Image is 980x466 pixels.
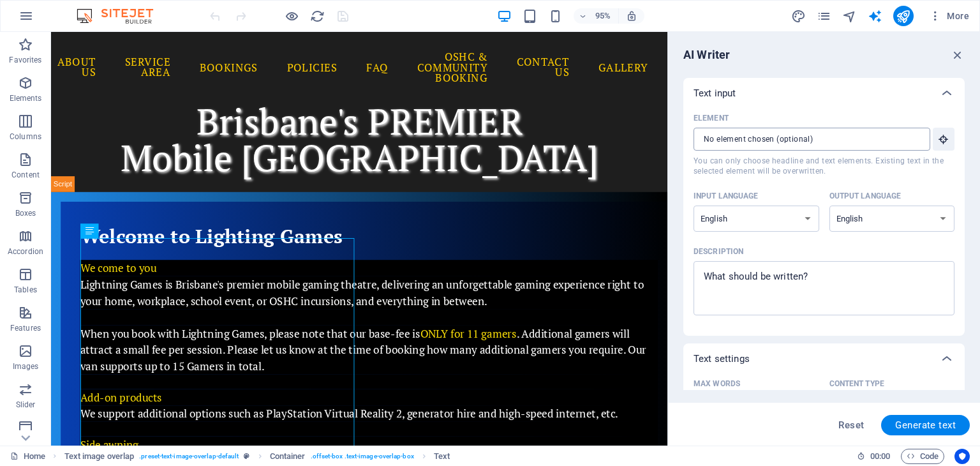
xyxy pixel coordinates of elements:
[31,258,624,290] span: Lightning Games is Brisbane's premier mobile gaming theatre, delivering an unforgettable gaming e...
[901,449,944,464] button: Code
[694,206,819,232] select: Input language
[694,128,921,151] input: ElementYou can only choose headline and text elements. Existing text in the selected element will...
[694,379,740,389] p: Max words
[10,449,45,464] a: Click to cancel selection. Double-click to open Pages
[817,9,831,24] i: Pages (Ctrl+Alt+S)
[9,55,41,65] p: Favorites
[829,379,884,389] p: Content type
[895,420,956,430] span: Generate text
[831,415,871,435] button: Reset
[31,310,389,325] span: When you book with Lightning Games, please note that our base-fee is
[64,449,135,464] span: Click to select. Double-click to edit
[16,400,36,410] p: Slider
[817,8,832,24] button: pages
[694,352,750,365] p: Text settings
[31,426,92,442] span: Side awning
[842,9,857,24] i: Navigator
[10,93,42,103] p: Elements
[791,9,806,24] i: Design (Ctrl+Alt+Y)
[694,246,743,257] p: Description
[284,8,299,24] button: Click here to leave preview mode and continue editing
[11,170,40,180] p: Content
[683,47,730,63] h6: AI Writer
[13,361,39,372] p: Images
[15,208,36,218] p: Boxes
[842,8,857,24] button: navigator
[309,8,325,24] button: reload
[244,453,249,460] i: This element is a customizable preset
[907,449,939,464] span: Code
[31,241,111,256] span: We come to you
[868,9,882,24] i: AI Writer
[694,113,729,123] p: Element
[924,6,974,26] button: More
[574,8,619,24] button: 95%
[791,8,806,24] button: design
[881,415,970,435] button: Generate text
[929,10,969,22] span: More
[954,449,970,464] button: Usercentrics
[870,449,890,464] span: 00 00
[31,394,597,409] span: We support additional options such as PlayStation Virtual Reality 2, generator hire and high-spee...
[31,310,627,359] span: . Additional gamers will attract a small fee per session. Please let us know at the time of booki...
[893,6,914,26] button: publish
[10,132,41,142] p: Columns
[868,8,883,24] button: text_generator
[10,323,41,333] p: Features
[694,191,759,201] p: Input language
[829,206,955,232] select: Output language
[8,246,43,257] p: Accordion
[694,87,736,100] p: Text input
[694,156,954,176] span: You can only choose headline and text elements. Existing text in the selected element will be ove...
[896,9,910,24] i: Publish
[829,191,902,201] p: Output language
[270,449,306,464] span: Click to select. Double-click to edit
[139,449,239,464] span: . preset-text-image-overlap-default
[64,449,450,464] nav: breadcrumb
[933,128,954,151] button: ElementYou can only choose headline and text elements. Existing text in the selected element will...
[434,449,450,464] span: Click to select. Double-click to edit
[14,285,37,295] p: Tables
[626,10,637,22] i: On resize automatically adjust zoom level to fit chosen device.
[389,310,490,325] span: ONLY for 11 gamers
[683,109,965,336] div: Text input
[700,267,948,309] textarea: Description
[593,8,613,24] h6: 95%
[310,9,325,24] i: Reload page
[838,420,864,430] span: Reset
[31,377,117,392] span: Add-on products
[311,449,414,464] span: . offset-box .text-image-overlap-box
[73,8,169,24] img: Editor Logo
[683,78,965,109] div: Text input
[857,449,891,464] h6: Session time
[683,343,965,374] div: Text settings
[879,451,881,461] span: :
